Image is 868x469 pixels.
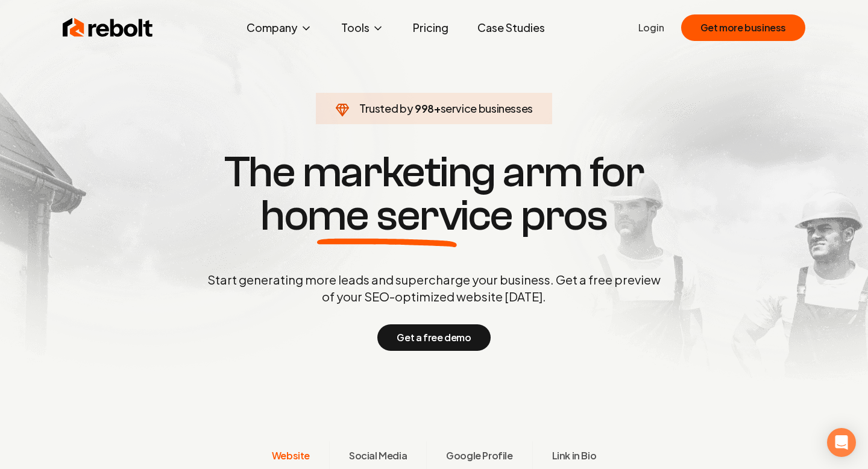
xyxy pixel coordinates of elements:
div: Open Intercom Messenger [827,428,856,457]
button: Tools [332,16,394,40]
button: Get a free demo [377,324,490,351]
span: 998 [415,100,434,117]
span: + [434,101,441,115]
span: Social Media [349,449,407,463]
a: Login [638,20,664,35]
span: home service [260,194,513,238]
button: Get more business [681,14,805,41]
img: Rebolt Logo [63,16,153,40]
a: Case Studies [468,16,555,40]
span: Trusted by [359,101,413,115]
span: Website [272,449,310,463]
span: Link in Bio [552,449,597,463]
h1: The marketing arm for pros [145,151,723,238]
span: service businesses [441,101,533,115]
button: Company [237,16,322,40]
span: Google Profile [446,449,512,463]
a: Pricing [403,16,458,40]
p: Start generating more leads and supercharge your business. Get a free preview of your SEO-optimiz... [205,271,663,305]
